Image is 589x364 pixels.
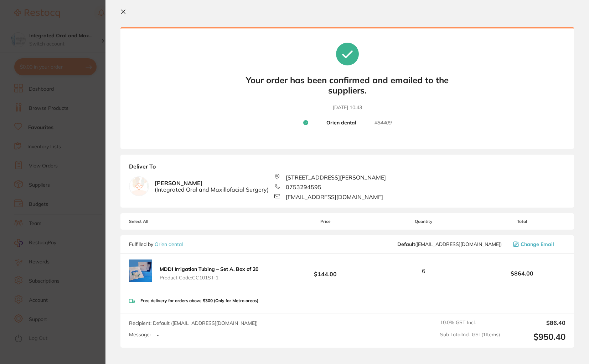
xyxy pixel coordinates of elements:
b: [PERSON_NAME] [155,180,269,193]
b: Default [397,241,415,247]
img: aXB5YnNtOA [129,259,152,282]
a: Orien dental [155,241,183,247]
p: Fulfilled by [129,241,183,247]
button: MDDI Irrigation Tubing – Set A, Box of 20 Product Code:CC101ST-1 [157,266,260,281]
span: 0753294595 [286,184,321,190]
span: Sub Total Incl. GST ( 1 Items) [440,332,500,342]
span: [EMAIL_ADDRESS][DOMAIN_NAME] [286,194,383,200]
b: $864.00 [478,270,565,277]
output: $950.40 [506,332,565,342]
p: Free delivery for orders above $300 (Only for Metro areas) [140,298,258,303]
span: ( Integrated Oral and Maxillofacial Surgery ) [155,186,269,193]
b: Orien dental [326,120,356,126]
button: Change Email [511,241,565,247]
b: MDDI Irrigation Tubing – Set A, Box of 20 [160,266,258,272]
span: Price [282,219,369,224]
span: Quantity [369,219,478,224]
span: Change Email [521,241,554,247]
label: Message: [129,332,151,338]
span: Select All [129,219,200,224]
span: [STREET_ADDRESS][PERSON_NAME] [286,174,386,181]
span: 10.0 % GST Incl. [440,320,500,326]
span: Recipient: Default ( [EMAIL_ADDRESS][DOMAIN_NAME] ) [129,320,258,326]
p: - [156,332,159,338]
b: Deliver To [129,163,565,174]
span: 6 [422,268,425,274]
img: empty.jpg [129,177,149,196]
small: # 84409 [374,120,392,126]
span: Total [478,219,565,224]
span: Product Code: CC101ST-1 [160,275,258,280]
span: sales@orien.com.au [397,241,502,247]
output: $86.40 [506,320,565,326]
b: $144.00 [282,264,369,278]
b: Your order has been confirmed and emailed to the suppliers. [241,75,454,96]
